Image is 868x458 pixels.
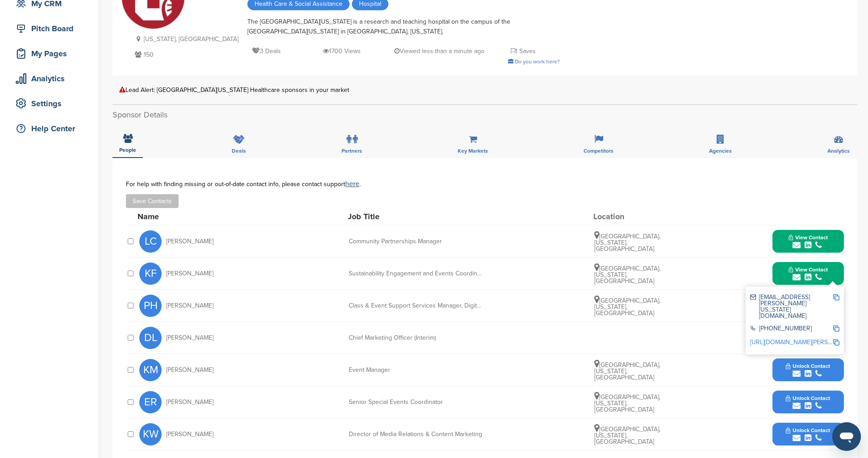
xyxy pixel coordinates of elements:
span: Deals [232,148,246,154]
div: Senior Special Events Coordinator [349,399,483,405]
h2: Sponsor Details [113,109,857,121]
span: [PERSON_NAME] [166,367,213,373]
button: Unlock Contact [775,357,841,383]
img: Copy [833,294,839,300]
div: Analytics [13,71,89,87]
a: My Pages [9,43,89,64]
span: [GEOGRAPHIC_DATA], [US_STATE], [GEOGRAPHIC_DATA] [594,393,660,413]
a: [URL][DOMAIN_NAME][PERSON_NAME] [750,338,859,346]
div: Name [138,212,236,221]
span: [PERSON_NAME] [166,271,213,277]
p: [US_STATE], [GEOGRAPHIC_DATA] [133,33,238,45]
div: Job Title [348,212,482,221]
span: KF [139,262,162,285]
a: Help Center [9,118,89,139]
div: The [GEOGRAPHIC_DATA][US_STATE] is a research and teaching hospital on the campus of the [GEOGRAP... [247,17,560,37]
span: People [119,147,136,153]
span: Unlock Contact [786,427,830,433]
div: Director of Media Relations & Content Marketing [349,431,483,437]
p: 3 Deals [252,46,281,57]
span: [PERSON_NAME] [166,399,213,405]
div: Lead Alert: [GEOGRAPHIC_DATA][US_STATE] Healthcare sponsors in your market [119,87,851,93]
button: Unlock Contact [775,389,841,416]
div: Pitch Board [13,21,89,37]
button: View Contact [778,260,839,287]
span: DL [139,327,162,349]
img: Copy [833,339,839,346]
span: [GEOGRAPHIC_DATA], [US_STATE], [GEOGRAPHIC_DATA] [594,265,660,285]
span: Key Markets [458,148,488,154]
span: View Contact [789,266,828,273]
p: Viewed less than a minute ago [394,46,484,57]
button: Unlock Contact [775,421,841,448]
span: Unlock Contact [786,363,830,369]
span: Unlock Contact [786,395,830,401]
div: Sustainability Engagement and Events Coordinator [349,271,483,277]
div: [EMAIL_ADDRESS][PERSON_NAME][US_STATE][DOMAIN_NAME] [750,294,833,319]
a: Settings [9,93,89,114]
p: 150 [133,49,238,60]
span: Agencies [709,148,732,154]
span: [PERSON_NAME] [166,303,213,309]
p: 1700 Views [323,46,361,57]
div: Community Partnerships Manager [349,238,483,245]
button: View Contact [778,228,839,255]
span: [GEOGRAPHIC_DATA], [US_STATE], [GEOGRAPHIC_DATA] [594,233,660,253]
span: KW [139,423,162,446]
div: Event Manager [349,367,483,373]
a: here [345,179,359,188]
iframe: Button to launch messaging window [832,422,861,451]
span: [PERSON_NAME] [166,335,213,341]
a: Do you work here? [508,58,560,65]
span: PH [139,295,162,317]
button: Save Contacts [126,194,179,208]
span: [PERSON_NAME] [166,431,213,437]
a: Pitch Board [9,18,89,39]
div: My Pages [13,46,89,62]
a: Analytics [9,68,89,89]
div: For help with finding missing or out-of-date contact info, please contact support . [126,180,844,187]
img: Copy [833,325,839,332]
div: Location [593,212,660,221]
span: Analytics [827,148,850,154]
div: Help Center [13,121,89,137]
p: 1 Saves [511,46,536,57]
span: Partners [342,148,362,154]
div: [PHONE_NUMBER] [750,325,833,333]
span: KM [139,359,162,381]
span: ER [139,391,162,413]
span: [GEOGRAPHIC_DATA], [US_STATE], [GEOGRAPHIC_DATA] [594,425,660,446]
span: Competitors [584,148,613,154]
div: Class & Event Support Services Manager, Digital Learning Technologies [349,303,483,309]
span: [GEOGRAPHIC_DATA], [US_STATE], [GEOGRAPHIC_DATA] [594,361,660,381]
div: Settings [13,96,89,112]
span: [GEOGRAPHIC_DATA], [US_STATE], [GEOGRAPHIC_DATA] [594,297,660,317]
span: [PERSON_NAME] [166,238,213,245]
span: View Contact [789,234,828,241]
div: Chief Marketing Officer (Interim) [349,335,483,341]
span: Do you work here? [515,58,560,65]
span: LC [139,230,162,253]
